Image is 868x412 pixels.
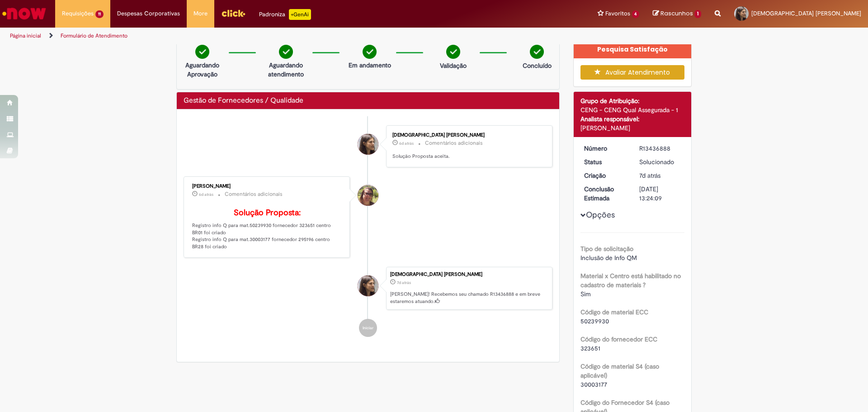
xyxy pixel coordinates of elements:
div: [PERSON_NAME] [580,123,685,133]
time: 21/08/2025 16:44:44 [399,141,414,146]
div: [DATE] 13:24:09 [639,185,681,203]
span: Requisições [62,9,94,18]
div: Thais Colares Costa Soares [358,275,378,296]
button: Avaliar Atendimento [580,65,685,80]
small: Comentários adicionais [425,139,483,147]
b: Código de material S4 (caso aplicável) [580,362,659,379]
span: 7d atrás [639,171,660,180]
ul: Trilhas de página [7,28,572,44]
span: Rascunhos [660,9,693,18]
div: Padroniza [259,9,311,20]
div: Analista responsável: [580,114,685,123]
img: check-circle-green.png [446,45,460,59]
span: 6d atrás [199,192,213,197]
p: [PERSON_NAME]! Recebemos seu chamado R13436888 e em breve estaremos atuando. [390,291,547,305]
img: ServiceNow [1,5,47,23]
p: +GenAi [289,9,311,20]
time: 21/08/2025 15:10:30 [639,171,660,180]
span: 323651 [580,344,600,352]
p: Aguardando Aprovação [180,61,224,79]
span: Favoritos [605,9,630,18]
p: Concluído [523,61,552,70]
div: 21/08/2025 15:10:30 [639,171,681,180]
a: Formulário de Atendimento [61,32,127,39]
span: 1 [694,10,701,18]
b: Solução Proposta: [234,208,301,218]
span: Inclusão de Info QM [580,254,637,262]
p: Registro info Q para mat.50239930 fornecedor 323651 centro BR01 foi criado Registro info Q para m... [192,208,343,251]
img: click_logo_yellow_360x200.png [221,6,245,20]
time: 21/08/2025 16:31:08 [199,192,213,197]
span: 6d atrás [399,141,414,146]
b: Material x Centro está habilitado no cadastro de materiais ? [580,272,681,289]
div: CENG - CENG Qual Assegurada - 1 [580,105,685,114]
h2: Gestão de Fornecedores / Qualidade Histórico de tíquete [184,97,303,105]
div: Grupo de Atribuição: [580,96,685,105]
span: [DEMOGRAPHIC_DATA] [PERSON_NAME] [751,9,861,17]
a: Página inicial [10,32,41,39]
time: 21/08/2025 15:10:30 [397,280,411,285]
p: Em andamento [349,61,391,70]
dt: Número [577,144,633,153]
span: 50239930 [580,317,609,325]
span: 11 [95,10,104,18]
span: Sim [580,290,591,298]
img: check-circle-green.png [279,45,293,59]
div: [PERSON_NAME] [192,184,343,189]
ul: Histórico de tíquete [184,116,552,346]
li: Thais Colares Costa Soares [184,267,552,310]
p: Aguardando atendimento [264,61,308,79]
img: check-circle-green.png [195,45,209,59]
div: [DEMOGRAPHIC_DATA] [PERSON_NAME] [390,272,547,277]
small: Comentários adicionais [225,190,283,198]
a: Rascunhos [653,9,701,18]
div: Pesquisa Satisfação [574,40,692,58]
b: Código de material ECC [580,308,648,316]
dt: Status [577,157,633,166]
dt: Criação [577,171,633,180]
span: 4 [632,10,640,18]
div: Ana Paula De Sousa Rodrigues [358,185,378,206]
div: R13436888 [639,144,681,153]
img: check-circle-green.png [363,45,377,59]
span: Despesas Corporativas [117,9,180,18]
div: Solucionado [639,157,681,166]
p: Validação [440,61,467,70]
div: Thais Colares Costa Soares [358,134,378,155]
b: Tipo de solicitação [580,245,633,253]
span: 7d atrás [397,280,411,285]
p: Solução Proposta aceita. [392,153,543,160]
span: 30003177 [580,380,607,388]
img: check-circle-green.png [530,45,544,59]
b: Código do fornecedor ECC [580,335,657,343]
div: [DEMOGRAPHIC_DATA] [PERSON_NAME] [392,133,543,138]
dt: Conclusão Estimada [577,185,633,203]
span: More [193,9,208,18]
